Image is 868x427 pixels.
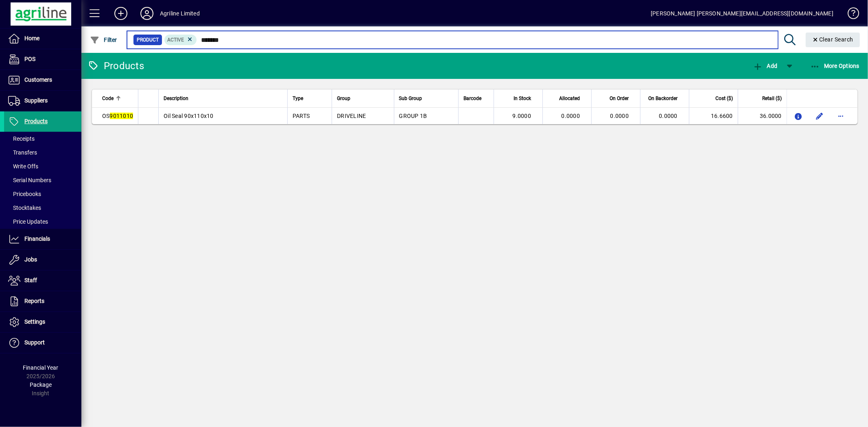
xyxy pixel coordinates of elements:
span: Retail ($) [762,94,782,103]
span: Barcode [464,94,481,103]
span: Suppliers [24,97,48,104]
a: Customers [4,70,81,90]
span: Serial Numbers [8,177,51,183]
span: In Stock [514,94,531,103]
mat-chip: Activation Status: Active [164,35,197,45]
div: On Backorder [645,94,685,103]
span: Clear Search [812,36,854,43]
button: Add [751,59,779,73]
span: Financial Year [23,364,59,371]
span: DRIVELINE [337,113,366,119]
span: Financials [24,235,50,242]
span: Transfers [8,149,37,156]
span: Group [337,94,350,103]
div: Group [337,94,389,103]
span: Products [24,118,48,124]
a: Write Offs [4,159,81,173]
button: Edit [813,109,826,122]
div: On Order [597,94,636,103]
span: Filter [90,37,117,43]
span: Staff [24,277,37,283]
button: Profile [134,6,160,21]
span: Pricebooks [8,191,41,197]
span: Allocated [559,94,580,103]
a: Price Updates [4,215,81,229]
td: 16.6600 [689,108,738,124]
span: Receipts [8,135,35,142]
a: Knowledge Base [842,2,858,28]
a: Support [4,333,81,353]
td: 36.0000 [738,108,787,124]
a: Stocktakes [4,201,81,215]
a: Receipts [4,132,81,146]
button: More options [834,109,847,122]
div: Agriline Limited [160,7,200,20]
span: On Order [610,94,629,103]
span: Support [24,339,45,346]
span: Code [102,94,114,103]
span: Add [753,63,777,69]
span: Active [168,37,184,43]
button: Clear [806,33,860,47]
span: Description [164,94,188,103]
div: Barcode [464,94,489,103]
span: OS [102,113,133,119]
em: 9011010 [110,113,133,119]
button: Filter [88,33,119,47]
span: Settings [24,318,45,325]
a: POS [4,49,81,70]
a: Financials [4,229,81,249]
span: Type [293,94,303,103]
span: Write Offs [8,163,38,170]
span: Stocktakes [8,205,41,211]
div: In Stock [499,94,538,103]
span: GROUP 1B [399,113,427,119]
button: Add [108,6,134,21]
span: 0.0000 [610,113,629,119]
span: Home [24,35,39,41]
span: 0.0000 [659,113,678,119]
div: Type [293,94,327,103]
span: More Options [810,63,860,69]
div: [PERSON_NAME] [PERSON_NAME][EMAIL_ADDRESS][DOMAIN_NAME] [651,7,833,20]
div: Allocated [548,94,587,103]
a: Jobs [4,250,81,270]
span: Oil Seal 90x110x10 [164,113,214,119]
a: Serial Numbers [4,173,81,187]
span: PARTS [293,113,310,119]
div: Products [87,59,144,72]
span: Reports [24,298,44,304]
div: Description [164,94,282,103]
span: Product [137,36,159,44]
div: Sub Group [399,94,453,103]
span: Cost ($) [715,94,733,103]
span: 9.0000 [513,113,531,119]
a: Transfers [4,146,81,159]
a: Reports [4,291,81,312]
span: POS [24,56,35,62]
a: Home [4,28,81,49]
span: 0.0000 [562,113,580,119]
span: Package [30,381,52,388]
span: Price Updates [8,218,48,225]
a: Staff [4,270,81,291]
button: More Options [808,59,862,73]
span: Sub Group [399,94,422,103]
span: Customers [24,76,52,83]
span: Jobs [24,256,37,263]
a: Suppliers [4,91,81,111]
a: Settings [4,312,81,332]
a: Pricebooks [4,187,81,201]
span: On Backorder [648,94,678,103]
div: Code [102,94,133,103]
